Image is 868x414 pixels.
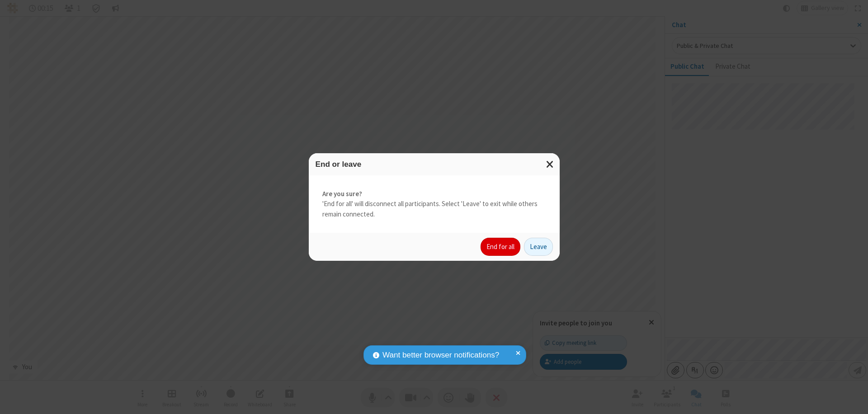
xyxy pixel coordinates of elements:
div: 'End for all' will disconnect all participants. Select 'Leave' to exit while others remain connec... [309,175,560,233]
h3: End or leave [316,160,553,169]
strong: Are you sure? [322,189,546,199]
button: End for all [481,238,520,256]
button: Close modal [541,153,560,175]
button: Leave [524,238,553,256]
span: Want better browser notifications? [382,349,499,361]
